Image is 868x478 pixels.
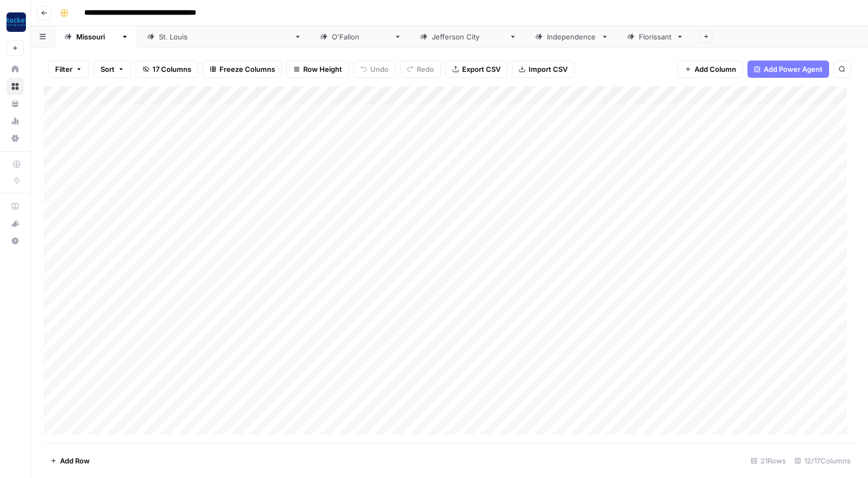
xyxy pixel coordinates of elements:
button: Add Column [678,60,743,78]
a: [GEOGRAPHIC_DATA] [411,26,526,48]
div: [US_STATE] [76,31,117,42]
span: 17 Columns [152,64,191,75]
a: Your Data [6,95,24,112]
div: 12/17 Columns [790,452,855,469]
button: Import CSV [512,60,575,78]
a: Florissant [618,26,693,48]
div: 21 Rows [746,452,790,469]
span: Add Column [695,64,736,75]
button: Help + Support [6,232,24,250]
button: Freeze Columns [203,60,282,78]
span: Filter [55,64,72,75]
img: Rocket Pilots Logo [6,12,26,32]
a: [GEOGRAPHIC_DATA][PERSON_NAME] [138,26,311,48]
a: [PERSON_NAME] [311,26,411,48]
a: Independence [526,26,618,48]
span: Row Height [303,64,342,75]
button: Redo [400,60,441,78]
a: AirOps Academy [6,198,24,215]
button: Row Height [286,60,349,78]
span: Export CSV [462,64,500,75]
button: Export CSV [445,60,508,78]
div: What's new? [7,216,23,232]
a: Settings [6,130,24,147]
span: Add Power Agent [764,64,823,75]
div: [GEOGRAPHIC_DATA][PERSON_NAME] [159,31,290,42]
a: [US_STATE] [55,26,138,48]
button: What's new? [6,215,24,232]
div: [PERSON_NAME] [332,31,390,42]
span: Add Row [60,455,90,466]
span: Freeze Columns [219,64,275,75]
span: Import CSV [529,64,567,75]
div: Independence [547,31,597,42]
div: Florissant [639,31,672,42]
button: Sort [94,60,131,78]
button: Undo [353,60,396,78]
div: [GEOGRAPHIC_DATA] [432,31,505,42]
span: Redo [417,64,434,75]
button: Add Row [44,452,96,469]
a: Home [6,60,24,78]
a: Usage [6,112,24,130]
a: Browse [6,78,24,95]
button: Add Power Agent [747,60,829,78]
span: Sort [101,64,115,75]
button: Filter [48,60,89,78]
button: Workspace: Rocket Pilots [6,9,24,36]
span: Undo [370,64,389,75]
button: 17 Columns [136,60,198,78]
